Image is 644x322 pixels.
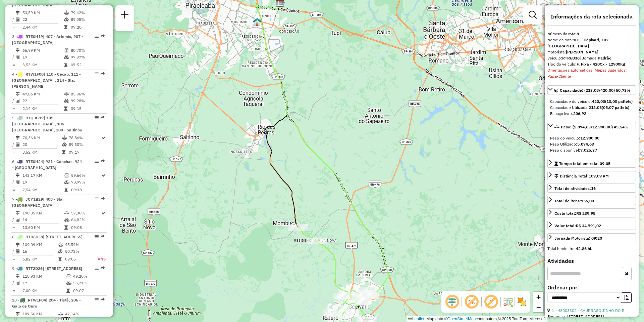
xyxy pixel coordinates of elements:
[95,298,99,302] em: Opções
[547,221,636,230] a: Valor total:R$ 34.791,02
[22,105,64,112] td: 2,14 KM
[22,273,66,280] td: 118,93 KM
[16,274,20,278] i: Distância Total
[64,211,69,215] i: % de utilização do peso
[64,180,69,184] i: % de utilização da cubagem
[12,297,81,309] span: | 204 - Tietê, 206 - Galo de Ouro
[559,161,610,166] span: Tempo total em rota: 09:05
[22,280,66,286] td: 17
[547,132,636,156] div: Peso: (5.874,63/12.900,00) 45,54%
[447,317,476,321] a: OpenStreetMap
[68,141,101,148] td: 89,50%
[12,256,15,263] td: =
[576,223,601,228] strong: R$ 34.791,02
[547,184,636,193] a: Total de atividades:16
[12,54,15,61] td: /
[65,248,91,255] td: 50,73%
[70,62,104,68] td: 07:52
[12,159,82,170] span: | 921 - Conchas, 924 - [GEOGRAPHIC_DATA]
[22,179,64,186] td: 19
[566,49,598,54] strong: [PERSON_NAME]
[16,249,20,253] i: Total de Atividades
[547,196,636,205] a: Total de itens:756,00
[64,48,69,52] i: % de utilização do peso
[547,49,636,55] div: Motorista:
[16,92,20,96] i: Distância Total
[526,8,539,22] a: Exibir filtros
[12,72,81,89] span: | 110 - Cecap, 111 - [GEOGRAPHIC_DATA] , 114 - Sta. [PERSON_NAME]
[95,116,99,120] em: Opções
[62,143,67,147] i: % de utilização da cubagem
[580,135,599,140] strong: 12.900,00
[64,17,69,22] i: % de utilização da cubagem
[550,98,633,105] div: Capacidade do veículo:
[70,47,104,54] td: 80,70%
[16,180,20,184] i: Total de Atividades
[576,246,592,251] strong: 42,86 hL
[547,13,636,20] h4: Informações da rota selecionada
[101,116,105,120] em: Rota exportada
[12,24,15,31] td: =
[560,88,631,93] span: Capacidade: (213,08/420,00) 50,73%
[22,149,62,156] td: 3,52 KM
[73,280,105,286] td: 55,21%
[12,115,82,132] span: 5 -
[70,97,104,104] td: 99,28%
[22,16,64,23] td: 22
[22,24,64,31] td: 2,44 KM
[589,173,609,178] span: 109,09 KM
[70,16,104,23] td: 89,05%
[101,235,105,239] em: Rota exportada
[12,234,83,239] span: 8 -
[12,266,82,271] span: 9 -
[550,111,633,117] div: Espaço livre:
[101,197,105,201] em: Rota exportada
[547,96,636,119] div: Capacidade: (213,08/420,00) 50,73%
[95,266,99,270] em: Opções
[547,37,636,49] div: Nome da rota:
[101,266,105,270] em: Rota exportada
[547,314,636,320] div: Endereço: [STREET_ADDRESS]
[577,142,594,147] strong: 5.874,63
[25,234,43,239] span: RTR6D38
[16,136,20,140] i: Distância Total
[91,256,106,263] td: ANS
[25,72,44,77] span: RTW1F00
[66,274,71,278] i: % de utilização do peso
[547,208,636,217] a: Custo total:R$ 239,98
[550,105,633,111] div: Capacidade Utilizada:
[562,55,580,61] strong: RTR6D38
[64,188,68,192] i: Tempo total em rota
[580,148,597,153] strong: 7.025,37
[71,187,101,193] td: 09:18
[554,198,594,204] div: Total de itens:
[547,122,636,131] a: Peso: (5.874,63/12.900,00) 45,54%
[22,47,64,54] td: 66,99 KM
[64,11,69,15] i: % de utilização do peso
[101,159,105,163] em: Rota exportada
[70,91,104,97] td: 85,96%
[12,179,15,186] td: /
[22,216,64,223] td: 14
[550,135,599,140] span: Peso do veículo:
[576,211,595,216] strong: R$ 239,98
[16,218,20,222] i: Total de Atividades
[12,197,64,208] span: 7 -
[573,111,586,116] strong: 206,92
[598,55,611,61] strong: Padrão
[22,9,64,16] td: 53,59 KM
[22,62,64,68] td: 3,53 KM
[58,257,62,261] i: Tempo total em rota
[577,31,579,36] strong: 8
[533,292,543,302] a: Zoom in
[12,105,15,112] td: =
[12,248,15,255] td: /
[22,172,64,179] td: 143,17 KM
[483,294,499,310] span: Exibir rótulo
[68,134,101,141] td: 78,86%
[118,8,131,23] a: Nova sessão e pesquisa
[547,159,636,168] a: Tempo total em rota: 09:05
[12,16,15,23] td: /
[22,210,64,216] td: 190,35 KM
[16,11,20,15] i: Distância Total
